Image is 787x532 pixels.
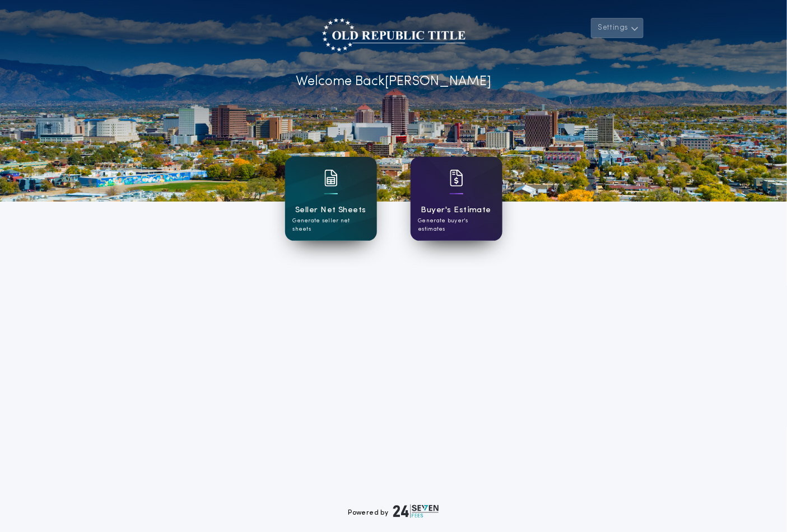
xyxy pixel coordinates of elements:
[393,505,439,518] img: logo
[411,157,502,241] a: card iconBuyer's EstimateGenerate buyer's estimates
[293,217,369,234] p: Generate seller net sheets
[450,170,463,186] img: card icon
[322,18,465,52] img: account-logo
[591,18,644,38] button: Settings
[418,217,495,234] p: Generate buyer's estimates
[421,204,491,217] h1: Buyer's Estimate
[324,170,338,186] img: card icon
[285,157,377,241] a: card iconSeller Net SheetsGenerate seller net sheets
[348,505,439,518] div: Powered by
[295,204,366,217] h1: Seller Net Sheets
[296,72,491,92] p: Welcome Back [PERSON_NAME]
